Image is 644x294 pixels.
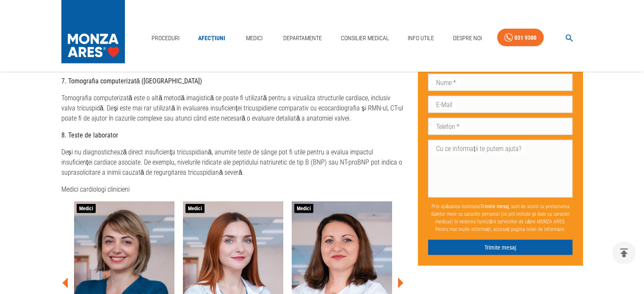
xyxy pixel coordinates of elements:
[337,30,392,47] a: Consilier Medical
[61,77,202,85] strong: 7. Tomografia computerizată ([GEOGRAPHIC_DATA])
[449,30,485,47] a: Despre Noi
[61,131,118,139] strong: 8. Teste de laborator
[294,204,313,213] span: Medici
[280,30,325,47] a: Departamente
[61,93,405,124] p: Tomografia computerizată este o altă metodă imagistică ce poate fi utilizată pentru a vizualiza s...
[61,184,405,195] p: Medici cardiologi clinicieni
[497,29,544,47] a: 031 9300
[404,30,437,47] a: Info Utile
[428,239,572,255] button: Trimite mesaj
[61,147,405,178] p: Deși nu diagnostichează direct insuficiența tricuspidiană, anumite teste de sânge pot fi utile pe...
[428,199,572,236] p: Prin apăsarea butonului , sunt de acord cu prelucrarea datelor mele cu caracter personal (ce pot ...
[185,204,205,213] span: Medici
[195,30,229,47] a: Afecțiuni
[240,30,268,47] a: Medici
[481,203,509,209] b: Trimite mesaj
[148,30,183,47] a: Proceduri
[77,204,96,213] span: Medici
[612,241,636,264] button: delete
[514,33,536,43] div: 031 9300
